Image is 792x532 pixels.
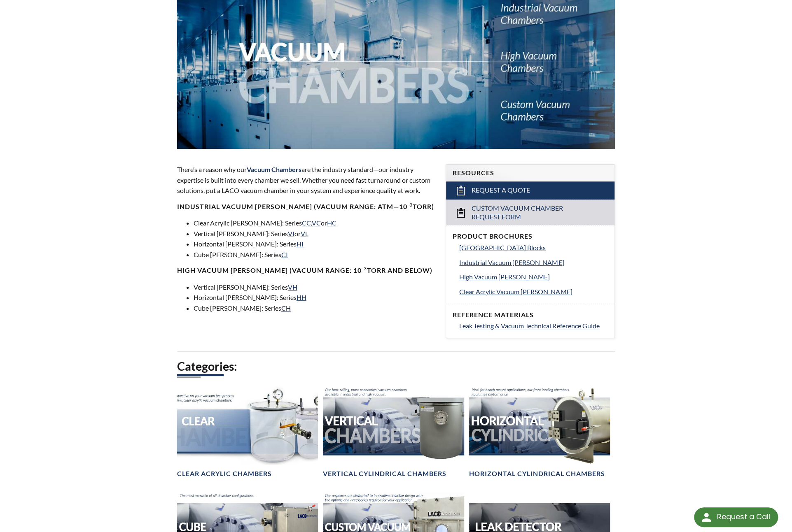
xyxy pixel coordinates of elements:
[302,219,311,227] a: CC
[177,164,436,196] p: There’s a reason why our are the industry standard—our industry expertise is built into every cha...
[297,240,304,248] a: HI
[194,218,436,228] li: Clear Acrylic [PERSON_NAME]: Series , or
[177,202,436,211] h4: Industrial Vacuum [PERSON_NAME] (vacuum range: atm—10 Torr)
[694,507,778,527] div: Request a Call
[177,469,272,478] h4: Clear Acrylic Chambers
[247,165,301,173] span: Vacuum Chambers
[323,386,464,478] a: Vertical Vacuum Chambers headerVertical Cylindrical Chambers
[407,202,413,208] sup: -3
[459,321,608,331] a: Leak Testing & Vacuum Technical Reference Guide
[281,304,291,312] a: CH
[194,249,436,260] li: Cube [PERSON_NAME]: Series
[323,469,446,478] h4: Vertical Cylindrical Chambers
[459,257,608,268] a: Industrial Vacuum [PERSON_NAME]
[194,303,436,314] li: Cube [PERSON_NAME]: Series
[194,239,436,249] li: Horizontal [PERSON_NAME]: Series
[459,288,572,295] span: Clear Acrylic Vacuum [PERSON_NAME]
[700,511,713,524] img: round button
[194,282,436,293] li: Vertical [PERSON_NAME]: Series
[194,228,436,239] li: Vertical [PERSON_NAME]: Series or
[717,507,770,526] div: Request a Call
[453,311,608,319] h4: Reference Materials
[453,169,608,177] h4: Resources
[288,283,297,291] a: VH
[177,266,436,275] h4: High Vacuum [PERSON_NAME] (Vacuum range: 10 Torr and below)
[194,292,436,303] li: Horizontal [PERSON_NAME]: Series
[301,230,308,237] a: VL
[459,273,550,281] span: High Vacuum [PERSON_NAME]
[459,272,608,282] a: High Vacuum [PERSON_NAME]
[177,359,615,374] h2: Categories:
[453,232,608,241] h4: Product Brochures
[459,242,608,253] a: [GEOGRAPHIC_DATA] Blocks
[459,244,546,251] span: [GEOGRAPHIC_DATA] Blocks
[446,200,614,225] a: Custom Vacuum Chamber Request Form
[469,386,610,478] a: Horizontal Cylindrical headerHorizontal Cylindrical Chambers
[177,386,318,478] a: Clear Chambers headerClear Acrylic Chambers
[288,230,294,237] a: VI
[459,322,599,330] span: Leak Testing & Vacuum Technical Reference Guide
[362,265,367,272] sup: -3
[459,258,564,266] span: Industrial Vacuum [PERSON_NAME]
[446,181,614,200] a: Request a Quote
[281,251,288,258] a: CI
[297,293,306,301] a: HH
[312,219,321,227] a: VC
[459,286,608,297] a: Clear Acrylic Vacuum [PERSON_NAME]
[469,469,605,478] h4: Horizontal Cylindrical Chambers
[327,219,336,227] a: HC
[472,204,591,221] span: Custom Vacuum Chamber Request Form
[472,186,530,195] span: Request a Quote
